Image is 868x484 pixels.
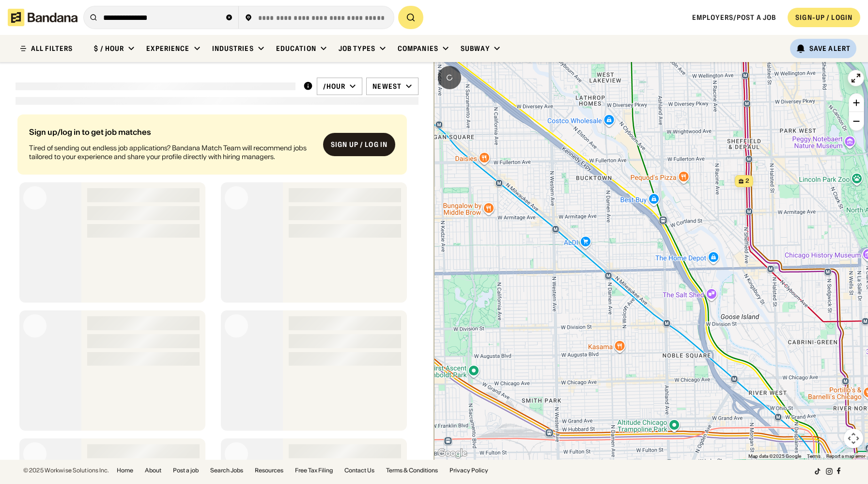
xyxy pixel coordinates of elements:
[436,447,468,460] a: Open this area in Google Maps (opens a new window)
[449,468,488,473] a: Privacy Policy
[94,44,124,53] div: $ / hour
[295,468,333,473] a: Free Tax Filing
[436,447,468,460] img: Google
[692,13,776,22] a: Employers/Post a job
[255,468,283,473] a: Resources
[339,44,375,53] div: Job Types
[212,44,254,53] div: Industries
[461,44,490,53] div: Subway
[323,82,346,91] div: /hour
[31,45,73,52] div: ALL FILTERS
[809,44,851,53] div: Save Alert
[15,111,418,460] div: grid
[331,140,387,149] div: Sign up / Log in
[29,128,315,136] div: Sign up/log in to get job matches
[844,429,863,448] button: Map camera controls
[8,9,77,26] img: Bandana logotype
[23,468,109,473] div: © 2025 Workwise Solutions Inc.
[748,453,801,459] span: Map data ©2025 Google
[745,177,749,185] span: 2
[795,13,852,22] div: SIGN-UP / LOGIN
[344,468,374,473] a: Contact Us
[29,144,315,161] div: Tired of sending out endless job applications? Bandana Match Team will recommend jobs tailored to...
[117,468,133,473] a: Home
[145,468,161,473] a: About
[276,44,316,53] div: Education
[146,44,189,53] div: Experience
[173,468,199,473] a: Post a job
[398,44,438,53] div: Companies
[210,468,243,473] a: Search Jobs
[372,82,402,91] div: Newest
[807,453,821,459] a: Terms (opens in new tab)
[386,468,438,473] a: Terms & Conditions
[826,453,865,459] a: Report a map error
